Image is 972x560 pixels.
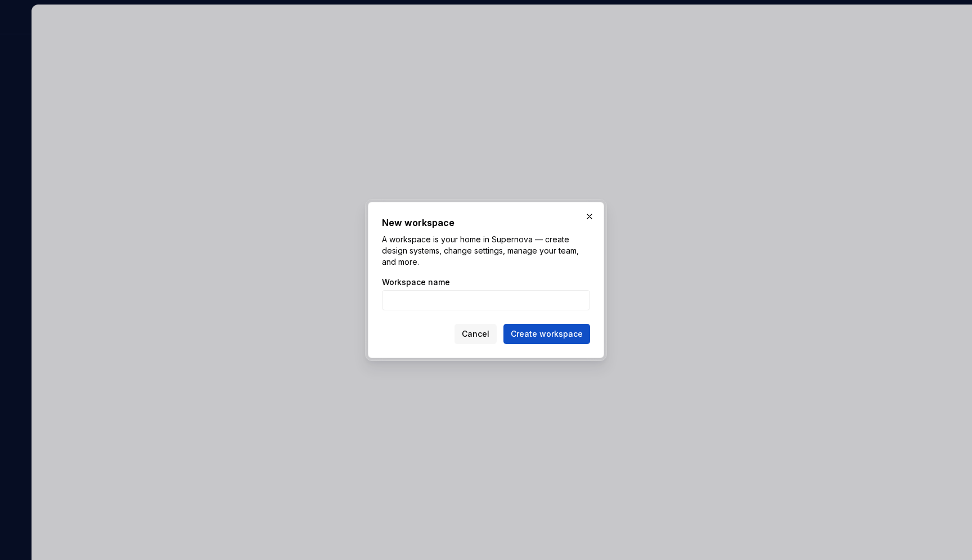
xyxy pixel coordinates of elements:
label: Workspace name [382,277,450,288]
button: Create workspace [503,324,590,344]
button: Cancel [454,324,497,344]
h2: New workspace [382,216,590,229]
span: Cancel [462,328,489,340]
p: A workspace is your home in Supernova — create design systems, change settings, manage your team,... [382,234,590,268]
span: Create workspace [511,328,583,340]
